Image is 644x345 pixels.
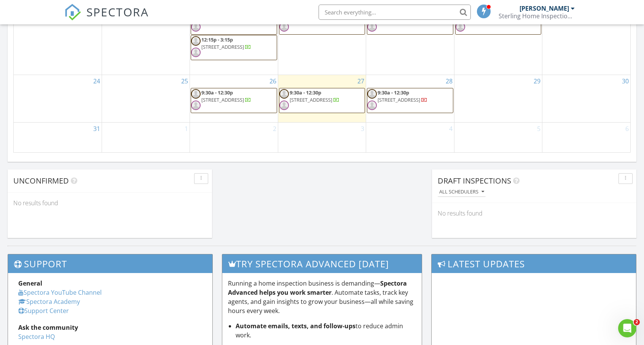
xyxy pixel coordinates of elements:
a: 9:30a - 12:30p [STREET_ADDRESS] [378,89,427,103]
span: [STREET_ADDRESS] [378,96,420,103]
td: Go to August 26, 2025 [190,75,278,122]
a: Go to August 30, 2025 [620,75,630,87]
strong: Spectora Advanced helps you work smarter [228,279,407,297]
a: Go to September 2, 2025 [271,123,278,135]
td: Go to September 1, 2025 [102,122,190,152]
span: [STREET_ADDRESS] [201,43,244,50]
td: Go to September 4, 2025 [366,122,454,152]
strong: General [18,279,42,287]
span: SPECTORA [86,4,149,20]
span: [STREET_ADDRESS] [201,96,244,103]
div: No results found [8,193,212,213]
a: 12:30p - 3:30p [STREET_ADDRESS] [378,11,427,25]
a: 9:30a - 12:30p [STREET_ADDRESS] [290,11,340,25]
a: Go to August 31, 2025 [92,123,102,135]
a: Go to September 5, 2025 [536,123,542,135]
a: 9:30a - 12:30p [STREET_ADDRESS] [201,11,251,25]
span: Unconfirmed [13,176,69,186]
a: Go to August 27, 2025 [356,75,366,87]
span: [STREET_ADDRESS] [201,18,244,25]
span: Draft Inspections [438,176,511,186]
td: Go to September 6, 2025 [542,122,630,152]
div: Sterling Home Inspection Services [499,12,575,20]
span: [STREET_ADDRESS] [466,18,509,25]
img: default-user-f0147aede5fd5fa78ca7ade42f37bd4542148d508eef1c3d3ea960f66861d68b.jpg [456,22,465,32]
span: [STREET_ADDRESS] [290,18,332,25]
td: Go to August 30, 2025 [542,75,630,122]
a: Go to August 24, 2025 [92,75,102,87]
a: Support Center [18,307,69,315]
span: 9:30a - 12:30p [290,89,321,96]
strong: Automate emails, texts, and follow-ups [236,322,355,330]
p: Running a home inspection business is demanding— . Automate tasks, track key agents, and gain ins... [228,279,416,315]
td: Go to August 27, 2025 [278,75,366,122]
img: default-user-f0147aede5fd5fa78ca7ade42f37bd4542148d508eef1c3d3ea960f66861d68b.jpg [191,36,201,46]
a: 9:30a - 12:30p [STREET_ADDRESS] [201,89,251,103]
img: default-user-f0147aede5fd5fa78ca7ade42f37bd4542148d508eef1c3d3ea960f66861d68b.jpg [279,22,289,32]
span: 9:30a - 12:30p [201,89,233,96]
span: 2 [634,319,640,325]
img: default-user-f0147aede5fd5fa78ca7ade42f37bd4542148d508eef1c3d3ea960f66861d68b.jpg [279,89,289,99]
img: The Best Home Inspection Software - Spectora [64,4,81,21]
img: default-user-f0147aede5fd5fa78ca7ade42f37bd4542148d508eef1c3d3ea960f66861d68b.jpg [367,89,377,99]
div: No results found [432,203,636,224]
a: Spectora HQ [18,332,55,341]
a: 12:15p - 3:15p [STREET_ADDRESS] [191,35,277,60]
img: default-user-f0147aede5fd5fa78ca7ade42f37bd4542148d508eef1c3d3ea960f66861d68b.jpg [191,48,201,57]
a: 9:30a - 12:30p [STREET_ADDRESS] [279,88,365,113]
span: [STREET_ADDRESS] [290,96,332,103]
img: default-user-f0147aede5fd5fa78ca7ade42f37bd4542148d508eef1c3d3ea960f66861d68b.jpg [191,89,201,99]
img: default-user-f0147aede5fd5fa78ca7ade42f37bd4542148d508eef1c3d3ea960f66861d68b.jpg [191,101,201,110]
button: All schedulers [438,187,486,197]
a: Go to August 25, 2025 [180,75,190,87]
td: Go to August 29, 2025 [454,75,542,122]
iframe: Intercom live chat [618,319,636,337]
a: 9:30a - 12:30p [STREET_ADDRESS] [191,88,277,113]
input: Search everything... [319,5,471,20]
span: 12:15p - 3:15p [201,36,233,43]
div: Ask the community [18,323,202,332]
td: Go to September 5, 2025 [454,122,542,152]
td: Go to August 28, 2025 [366,75,454,122]
span: 9:30a - 12:30p [378,89,409,96]
li: to reduce admin work. [236,321,416,340]
td: Go to August 31, 2025 [14,122,102,152]
h3: Try spectora advanced [DATE] [222,254,422,273]
a: Go to August 28, 2025 [444,75,454,87]
h3: Latest Updates [432,254,636,273]
a: 9:30a - 12:30p [STREET_ADDRESS] [367,88,453,113]
td: Go to September 3, 2025 [278,122,366,152]
img: default-user-f0147aede5fd5fa78ca7ade42f37bd4542148d508eef1c3d3ea960f66861d68b.jpg [367,101,377,110]
a: Spectora Academy [18,297,80,306]
img: default-user-f0147aede5fd5fa78ca7ade42f37bd4542148d508eef1c3d3ea960f66861d68b.jpg [279,101,289,110]
td: Go to September 2, 2025 [190,122,278,152]
a: Go to August 26, 2025 [268,75,278,87]
a: Go to September 1, 2025 [183,123,190,135]
a: Go to August 29, 2025 [532,75,542,87]
a: 12:15p - 3:15p [STREET_ADDRESS] [201,36,251,50]
a: Go to September 6, 2025 [624,123,630,135]
td: Go to August 24, 2025 [14,75,102,122]
a: Spectora YouTube Channel [18,288,102,297]
div: All schedulers [439,189,484,195]
img: default-user-f0147aede5fd5fa78ca7ade42f37bd4542148d508eef1c3d3ea960f66861d68b.jpg [191,22,201,32]
a: Go to September 3, 2025 [359,123,366,135]
a: SPECTORA [64,10,149,26]
a: 9:30a - 12:30p [STREET_ADDRESS] [290,89,340,103]
td: Go to August 25, 2025 [102,75,190,122]
a: 9:30a - 12:30p [STREET_ADDRESS] [466,11,516,25]
a: Go to September 4, 2025 [448,123,454,135]
img: default-user-f0147aede5fd5fa78ca7ade42f37bd4542148d508eef1c3d3ea960f66861d68b.jpg [367,22,377,32]
div: [PERSON_NAME] [520,5,569,12]
h3: Support [8,254,212,273]
span: [STREET_ADDRESS] [378,18,420,25]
